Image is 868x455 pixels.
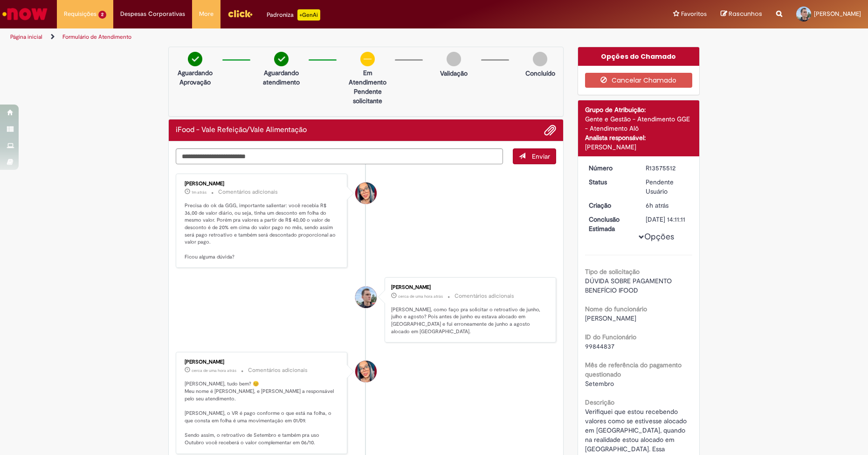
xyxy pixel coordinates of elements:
span: Favoritos [681,9,707,19]
dt: Criação [582,201,639,210]
div: R13575512 [646,163,689,173]
div: Padroniza [267,9,320,21]
span: DÚVIDA SOBRE PAGAMENTO BENEFÍCIO IFOOD [585,277,674,294]
p: Validação [440,69,468,78]
span: Setembro [585,379,614,388]
span: Requisições [64,9,96,19]
p: Aguardando atendimento [259,68,304,87]
div: [PERSON_NAME] [185,181,340,187]
small: Comentários adicionais [218,188,278,196]
b: Descrição [585,398,614,406]
span: 2 [98,11,106,19]
p: Em Atendimento [345,68,390,87]
a: Página inicial [10,33,42,41]
a: Rascunhos [721,10,762,19]
span: [PERSON_NAME] [585,314,636,322]
dt: Número [582,163,639,173]
p: [PERSON_NAME], como faço pra solicitar o retroativo de junho, julho e agosto? Pois antes de junho... [391,306,546,336]
div: Maira Priscila Da Silva Arnaldo [355,182,377,204]
img: click_logo_yellow_360x200.png [227,7,253,21]
div: Maira Priscila Da Silva Arnaldo [355,361,377,382]
img: check-circle-green.png [274,52,289,66]
ul: Trilhas de página [7,28,572,46]
span: Rascunhos [729,9,762,18]
p: Aguardando Aprovação [172,68,218,87]
b: Mês de referência do pagamento questionado [585,361,682,378]
span: Despesas Corporativas [120,9,185,19]
div: Gente e Gestão - Atendimento GGE - Atendimento Alô [585,114,693,133]
div: [PERSON_NAME] [391,285,546,290]
div: 29/09/2025 09:57:38 [646,201,689,210]
b: Tipo de solicitação [585,267,640,276]
h2: iFood - Vale Refeição/Vale Alimentação Histórico de tíquete [176,126,307,134]
div: [DATE] 14:11:11 [646,215,689,224]
div: Opções do Chamado [578,47,700,66]
div: Grupo de Atribuição: [585,105,693,114]
img: img-circle-grey.png [447,52,461,66]
div: Bernardo Mota Barbosa [355,287,377,308]
p: Precisa do ok da GGG, importante salientar: você recebia R$ 36,00 de valor diário, ou seja, tinha... [185,202,340,261]
div: Analista responsável: [585,133,693,142]
b: Nome do funcionário [585,305,647,313]
p: Pendente solicitante [345,87,390,105]
span: cerca de uma hora atrás [398,294,443,299]
button: Enviar [513,148,556,164]
img: img-circle-grey.png [533,52,547,66]
img: circle-minus.png [360,52,375,66]
small: Comentários adicionais [248,366,308,374]
time: 29/09/2025 16:19:29 [192,189,207,195]
time: 29/09/2025 15:17:44 [398,294,443,299]
span: 1m atrás [192,189,207,195]
span: More [199,9,214,19]
span: 6h atrás [646,201,668,210]
span: Enviar [532,152,550,161]
p: [PERSON_NAME], tudo bem? 😊 Meu nome é [PERSON_NAME], e [PERSON_NAME] a responsável pelo seu atend... [185,380,340,446]
img: check-circle-green.png [188,52,202,66]
button: Cancelar Chamado [585,73,693,88]
span: 99844837 [585,342,614,350]
span: cerca de uma hora atrás [192,368,236,373]
p: Concluído [525,69,555,78]
span: [PERSON_NAME] [814,10,861,18]
img: ServiceNow [1,5,49,23]
b: ID do Funcionário [585,333,636,341]
textarea: Digite sua mensagem aqui... [176,148,503,164]
div: [PERSON_NAME] [585,142,693,152]
time: 29/09/2025 09:57:38 [646,201,668,210]
button: Adicionar anexos [544,124,556,136]
div: [PERSON_NAME] [185,359,340,365]
dt: Status [582,177,639,187]
small: Comentários adicionais [455,292,514,300]
div: Pendente Usuário [646,177,689,196]
time: 29/09/2025 15:04:15 [192,368,236,373]
dt: Conclusão Estimada [582,215,639,233]
p: +GenAi [297,9,320,21]
a: Formulário de Atendimento [62,33,131,41]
